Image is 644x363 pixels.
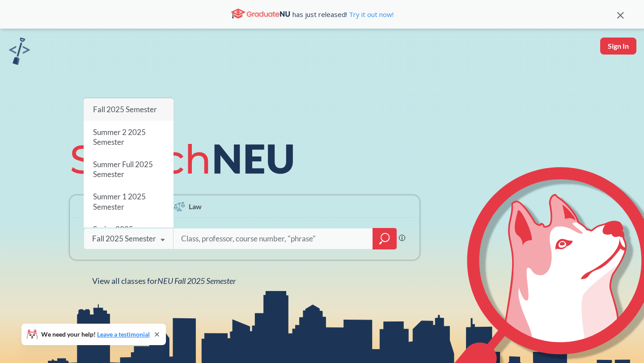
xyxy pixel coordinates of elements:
[180,229,366,248] input: Class, professor, course number, "phrase"
[93,224,133,244] span: Spring 2025 Semester
[41,331,150,338] span: We need your help!
[92,234,156,244] div: Fall 2025 Semester
[93,160,153,179] span: Summer Full 2025 Semester
[93,105,157,114] span: Fall 2025 Semester
[97,330,150,338] a: Leave a testimonial
[373,228,397,249] div: magnifying glass
[9,38,30,65] img: sandbox logo
[93,192,146,211] span: Summer 1 2025 Semester
[157,276,236,286] span: NEU Fall 2025 Semester
[347,10,394,19] a: Try it out now!
[93,127,146,147] span: Summer 2 2025 Semester
[379,232,390,245] svg: magnifying glass
[92,276,236,286] span: View all classes for
[600,38,636,55] button: Sign In
[9,38,30,68] a: sandbox logo
[189,201,202,211] span: Law
[292,9,394,19] span: has just released!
